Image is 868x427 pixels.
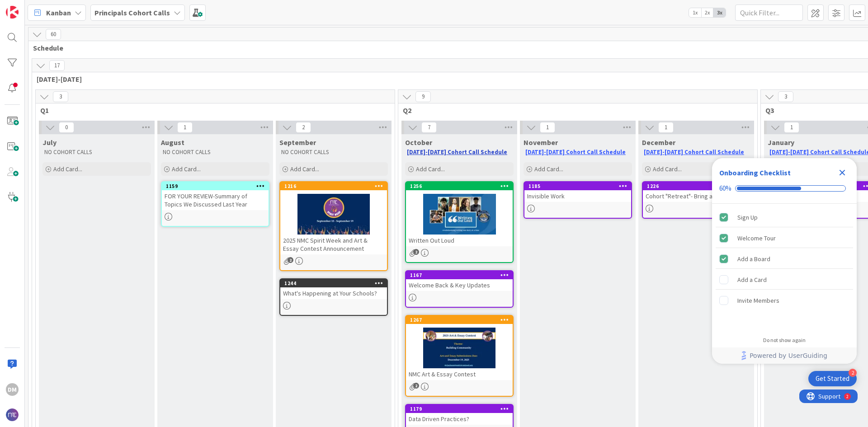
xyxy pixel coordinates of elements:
span: 1 [540,122,555,133]
span: Q2 [403,106,746,115]
div: Add a Board [737,253,770,264]
span: December [642,138,675,147]
span: Support [19,1,41,12]
div: Invisible Work [524,190,631,202]
div: Get Started [816,374,849,383]
div: 1179 [406,405,513,413]
p: NO COHORT CALLS [163,149,268,156]
div: 1244 [280,279,387,287]
div: 1267 [406,316,513,324]
span: 1 [784,122,799,133]
div: What's Happening at Your Schools? [280,287,387,299]
p: NO COHORT CALLS [281,149,386,156]
div: Footer [712,347,857,364]
span: Add Card... [172,165,201,173]
span: 1 [658,122,674,133]
span: July [42,138,57,147]
span: 2 [288,257,293,263]
div: 1244 [284,280,387,286]
span: 0 [59,122,74,133]
div: 2 [47,4,49,11]
div: 1256Written Out Loud [406,182,513,246]
span: 1x [689,8,701,17]
span: 9 [415,91,431,102]
span: Add Card... [653,165,682,173]
a: Powered by UserGuiding [717,347,852,364]
img: avatar [6,408,19,421]
span: 17 [49,60,65,71]
span: 2 [296,122,311,133]
div: 1226Cohort "Retreat"- Bring a Journal [643,182,750,202]
div: 1216 [280,182,387,190]
div: 1185 [524,182,631,190]
a: [DATE]-[DATE] Cohort Call Schedule [644,148,744,156]
div: Data Driven Practices? [406,413,513,425]
div: FOR YOUR REVIEW-Summary of Topics We Discussed Last Year [162,190,269,210]
div: Welcome Back & Key Updates [406,279,513,291]
div: Cohort "Retreat"- Bring a Journal [643,190,750,202]
input: Quick Filter... [735,5,803,21]
div: 1167Welcome Back & Key Updates [406,271,513,291]
div: 1159 [162,182,269,190]
a: [DATE]-[DATE] Cohort Call Schedule [407,148,507,156]
span: 2x [701,8,713,17]
div: Open Get Started checklist, remaining modules: 2 [808,371,857,386]
div: 1179 [410,406,513,412]
div: Checklist Container [712,158,857,364]
p: NO COHORT CALLS [44,149,149,156]
span: August [161,138,184,147]
span: Add Card... [534,165,563,173]
div: 1167 [410,272,513,278]
div: 1216 [284,183,387,189]
div: 1267 [410,317,513,323]
div: Welcome Tour [737,233,776,244]
span: Powered by UserGuiding [750,350,827,361]
div: Invite Members is incomplete. [716,291,853,310]
span: Add Card... [290,165,319,173]
span: November [524,138,558,147]
div: DM [6,383,19,396]
span: October [405,138,432,147]
span: Add Card... [416,165,445,173]
div: 2025 NMC Spirit Week and Art & Essay Contest Announcement [280,235,387,254]
div: 60% [719,184,731,192]
div: 1226 [643,182,750,190]
div: 12162025 NMC Spirit Week and Art & Essay Contest Announcement [280,182,387,254]
span: 3x [713,8,726,17]
div: 1185Invisible Work [524,182,631,202]
div: Do not show again [763,337,806,344]
span: September [279,138,316,147]
span: 60 [46,29,61,40]
div: 1185 [528,183,631,189]
span: January [768,138,794,147]
div: Written Out Loud [406,235,513,246]
span: 2 [413,383,419,389]
div: 1179Data Driven Practices? [406,405,513,425]
div: Invite Members [737,295,779,306]
div: 1256 [406,182,513,190]
span: 2 [413,249,419,255]
div: 1159FOR YOUR REVIEW-Summary of Topics We Discussed Last Year [162,182,269,210]
div: Add a Board is complete. [716,249,853,269]
div: Close Checklist [835,165,849,180]
div: Sign Up is complete. [716,207,853,227]
span: Kanban [46,7,71,18]
img: Visit kanbanzone.com [6,6,19,19]
div: NMC Art & Essay Contest [406,368,513,380]
div: 1159 [166,183,269,189]
span: 7 [421,122,437,133]
div: 2 [849,369,857,377]
b: Principals Cohort Calls [94,8,170,17]
div: Sign Up [737,212,758,223]
span: 1 [177,122,193,133]
div: 1256 [410,183,513,189]
a: [DATE]-[DATE] Cohort Call Schedule [525,148,626,156]
div: 1267NMC Art & Essay Contest [406,316,513,380]
div: Add a Card is incomplete. [716,270,853,290]
span: 3 [53,91,68,102]
div: 1167 [406,271,513,279]
div: Add a Card [737,274,767,285]
div: 1226 [647,183,750,189]
div: Onboarding Checklist [719,167,791,178]
div: Checklist items [712,204,857,331]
